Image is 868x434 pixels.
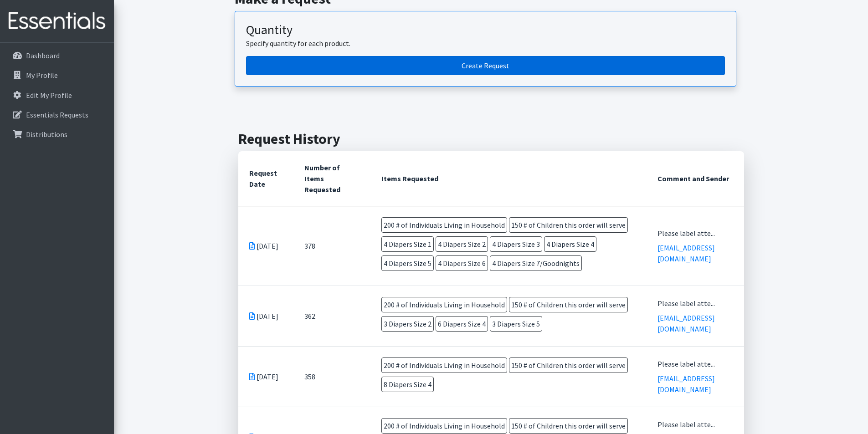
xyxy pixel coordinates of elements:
[293,346,370,407] td: 358
[4,66,110,84] a: My Profile
[381,357,507,373] span: 200 # of Individuals Living in Household
[657,419,733,430] div: Please label atte...
[4,86,110,104] a: Edit My Profile
[509,357,628,373] span: 150 # of Children this order will serve
[238,286,294,346] td: [DATE]
[26,71,58,80] p: My Profile
[490,236,542,252] span: 4 Diapers Size 3
[26,51,60,60] p: Dashboard
[26,130,67,139] p: Distributions
[436,316,488,332] span: 6 Diapers Size 4
[657,243,715,263] a: [EMAIL_ADDRESS][DOMAIN_NAME]
[657,358,733,369] div: Please label atte...
[657,228,733,239] div: Please label atte...
[4,46,110,65] a: Dashboard
[4,6,110,36] img: HumanEssentials
[246,22,725,38] h3: Quantity
[509,217,628,233] span: 150 # of Children this order will serve
[657,298,733,309] div: Please label atte...
[4,106,110,124] a: Essentials Requests
[544,236,596,252] span: 4 Diapers Size 4
[381,297,507,312] span: 200 # of Individuals Living in Household
[293,206,370,286] td: 378
[381,316,434,332] span: 3 Diapers Size 2
[238,130,744,148] h2: Request History
[238,346,294,407] td: [DATE]
[436,255,488,271] span: 4 Diapers Size 6
[370,151,647,206] th: Items Requested
[436,236,488,252] span: 4 Diapers Size 2
[246,38,725,49] p: Specify quantity for each product.
[26,91,72,100] p: Edit My Profile
[238,151,294,206] th: Request Date
[238,206,294,286] td: [DATE]
[381,236,434,252] span: 4 Diapers Size 1
[26,110,88,119] p: Essentials Requests
[509,297,628,312] span: 150 # of Children this order will serve
[293,286,370,346] td: 362
[246,56,725,75] a: Create a request by quantity
[490,255,582,271] span: 4 Diapers Size 7/Goodnights
[657,374,715,394] a: [EMAIL_ADDRESS][DOMAIN_NAME]
[381,377,434,392] span: 8 Diapers Size 4
[4,125,110,143] a: Distributions
[490,316,542,332] span: 3 Diapers Size 5
[381,255,434,271] span: 4 Diapers Size 5
[381,418,507,434] span: 200 # of Individuals Living in Household
[509,418,628,434] span: 150 # of Children this order will serve
[647,151,744,206] th: Comment and Sender
[381,217,507,233] span: 200 # of Individuals Living in Household
[293,151,370,206] th: Number of Items Requested
[657,313,715,333] a: [EMAIL_ADDRESS][DOMAIN_NAME]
